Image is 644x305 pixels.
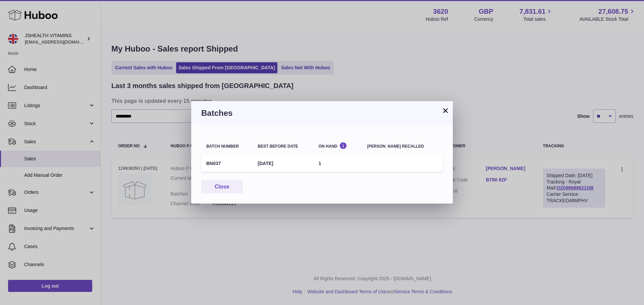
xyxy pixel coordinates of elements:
[253,155,313,172] td: [DATE]
[314,155,362,172] td: 1
[258,144,308,149] div: Best before date
[201,155,253,172] td: BN037
[201,108,443,119] h3: Batches
[319,142,357,148] div: On Hand
[201,180,243,194] button: Close
[206,144,248,149] div: Batch number
[367,144,438,149] div: [PERSON_NAME] recalled
[441,106,449,115] button: ×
